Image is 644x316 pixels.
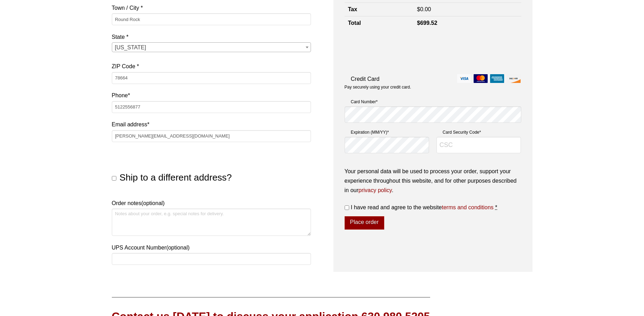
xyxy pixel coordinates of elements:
abbr: required [495,204,497,210]
input: CSC [436,137,521,154]
label: UPS Account Number [112,243,311,252]
span: Texas [112,43,311,52]
input: Ship to a different address? [112,176,116,181]
bdi: 699.52 [417,20,437,26]
span: I have read and agree to the website [351,204,494,210]
span: (optional) [166,245,190,251]
span: State [112,42,311,52]
a: terms and conditions [442,204,494,210]
label: Order notes [112,198,311,208]
fieldset: Payment Info [345,96,521,160]
label: Card Number [345,98,521,105]
p: Pay securely using your credit card. [345,84,521,90]
label: Credit Card [345,74,521,84]
span: $ [417,6,420,12]
p: Your personal data will be used to process your order, support your experience throughout this we... [345,167,521,195]
label: Email address [112,120,311,129]
th: Total [345,16,414,30]
button: Place order [345,216,384,230]
span: (optional) [141,200,165,206]
input: I have read and agree to the websiteterms and conditions * [345,205,349,210]
label: State [112,32,311,42]
img: mastercard [474,74,488,83]
iframe: reCAPTCHA [345,37,451,65]
label: Expiration (MM/YY) [345,129,429,136]
span: Ship to a different address? [120,172,232,183]
label: Card Security Code [436,129,521,136]
bdi: 0.00 [417,6,431,12]
label: Phone [112,91,311,100]
span: $ [417,20,420,26]
img: amex [490,74,504,83]
th: Tax [345,2,414,16]
img: discover [507,74,521,83]
a: privacy policy [359,187,392,193]
label: ZIP Code [112,62,311,71]
label: Town / City [112,3,311,13]
img: visa [457,74,471,83]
